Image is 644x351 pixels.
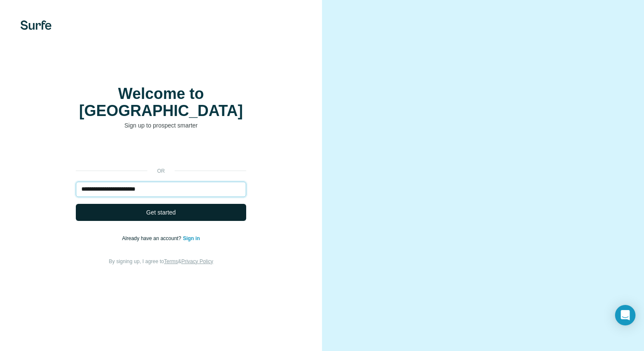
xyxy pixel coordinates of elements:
[76,204,246,221] button: Get started
[181,258,213,264] a: Privacy Policy
[164,258,178,264] a: Terms
[183,235,200,241] a: Sign in
[76,85,246,119] h1: Welcome to [GEOGRAPHIC_DATA]
[122,235,183,241] span: Already have an account?
[615,305,635,325] div: Open Intercom Messenger
[72,142,250,161] iframe: Sign in with Google Button
[146,208,175,217] span: Get started
[109,258,213,264] span: By signing up, I agree to &
[147,167,175,175] p: or
[20,20,52,30] img: Surfe's logo
[76,121,246,130] p: Sign up to prospect smarter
